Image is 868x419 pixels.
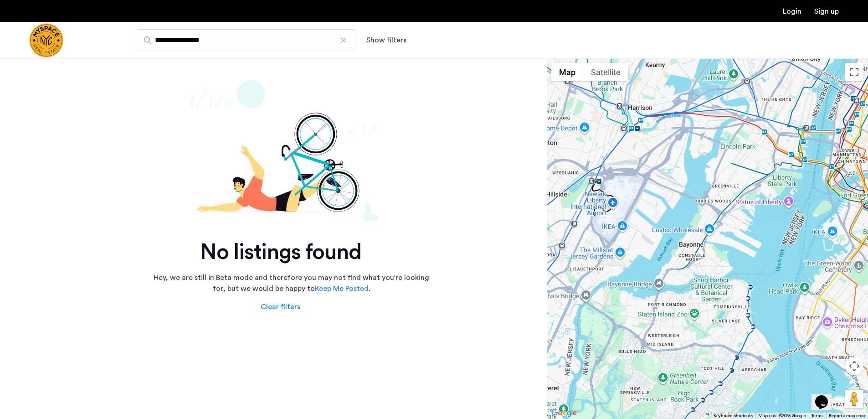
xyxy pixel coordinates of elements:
button: Drag Pegman onto the map to open Street View [845,390,863,408]
a: Registration [814,8,839,15]
button: Toggle fullscreen view [845,63,863,81]
a: Keep Me Posted [315,283,369,294]
a: Report a map error [829,413,865,419]
a: Open this area in Google Maps (opens a new window) [549,407,579,419]
button: Show street map [551,63,583,81]
a: Terms [812,413,823,419]
span: Map data ©2025 Google [758,414,806,418]
div: Clear filters [261,301,300,312]
a: Cazamio Logo [29,23,63,57]
img: not-found [29,80,532,221]
input: Apartment Search [137,29,355,51]
p: Hey, we are still in Beta mode and therefore you may not find what you're looking for, but we wou... [150,272,433,294]
button: Show satellite imagery [583,63,628,81]
h2: No listings found [29,239,532,265]
img: logo [29,23,63,57]
button: Map camera controls [845,357,863,375]
img: Google [549,407,579,419]
iframe: chat widget [812,383,841,410]
a: Login [783,8,801,15]
button: Show or hide filters [366,35,406,46]
button: Keyboard shortcuts [714,413,753,419]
